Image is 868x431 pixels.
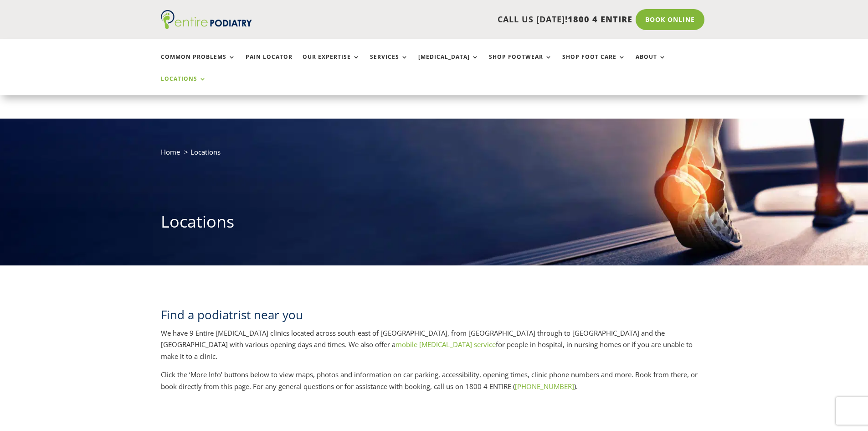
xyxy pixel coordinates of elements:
[161,306,708,327] h2: Find a podiatrist near you
[370,54,408,73] a: Services
[515,382,574,391] a: [PHONE_NUMBER]
[161,76,206,95] a: Locations
[562,54,626,73] a: Shop Foot Care
[161,146,708,165] nav: breadcrumb
[303,54,360,73] a: Our Expertise
[161,210,708,238] h1: Locations
[636,9,704,30] a: Book Online
[489,54,552,73] a: Shop Footwear
[418,54,479,73] a: [MEDICAL_DATA]
[395,340,496,349] a: mobile [MEDICAL_DATA] service
[568,14,632,25] span: 1800 4 ENTIRE
[161,369,708,392] p: Click the ‘More Info’ buttons below to view maps, photos and information on car parking, accessib...
[161,54,236,73] a: Common Problems
[161,22,252,31] a: Entire Podiatry
[287,14,632,26] p: CALL US [DATE]!
[636,54,666,73] a: About
[161,327,708,369] p: We have 9 Entire [MEDICAL_DATA] clinics located across south-east of [GEOGRAPHIC_DATA], from [GEO...
[161,10,252,29] img: logo (1)
[161,147,180,156] a: Home
[190,147,221,156] span: Locations
[246,54,293,73] a: Pain Locator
